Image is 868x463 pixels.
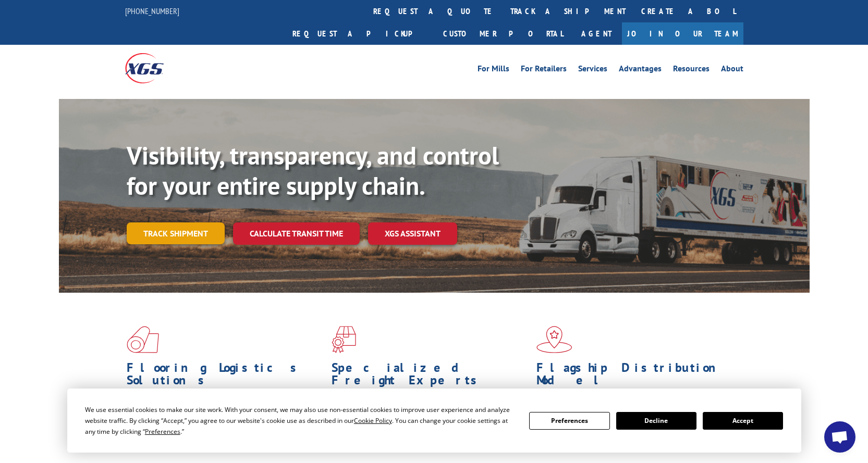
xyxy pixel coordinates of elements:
[619,65,662,76] a: Advantages
[435,22,571,45] a: Customer Portal
[721,65,743,76] a: About
[673,65,710,76] a: Resources
[368,222,457,245] a: XGS ASSISTANT
[85,404,517,437] div: We use essential cookies to make our site work. With your consent, we may also use non-essential ...
[127,326,159,353] img: xgs-icon-total-supply-chain-intelligence-red
[571,22,622,45] a: Agent
[578,65,607,76] a: Services
[127,222,225,244] a: Track shipment
[824,421,855,453] div: Open chat
[536,361,733,392] h1: Flagship Distribution Model
[285,22,435,45] a: Request a pickup
[67,389,801,453] div: Cookie Consent Prompt
[478,65,509,76] a: For Mills
[332,326,356,353] img: xgs-icon-focused-on-flooring-red
[622,22,743,45] a: Join Our Team
[536,326,572,353] img: xgs-icon-flagship-distribution-model-red
[703,412,783,430] button: Accept
[332,361,529,392] h1: Specialized Freight Experts
[616,412,696,430] button: Decline
[127,361,324,392] h1: Flooring Logistics Solutions
[125,6,179,16] a: [PHONE_NUMBER]
[233,222,360,245] a: Calculate transit time
[529,412,609,430] button: Preferences
[127,139,499,202] b: Visibility, transparency, and control for your entire supply chain.
[145,427,180,436] span: Preferences
[354,416,392,425] span: Cookie Policy
[521,65,567,76] a: For Retailers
